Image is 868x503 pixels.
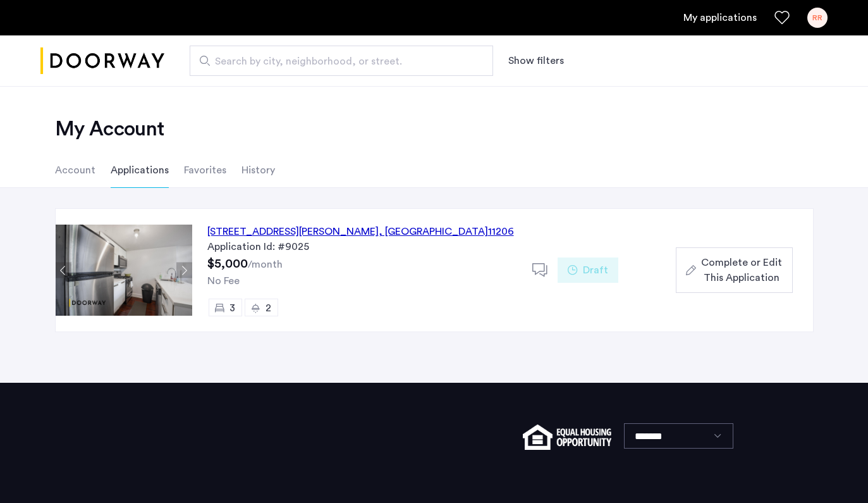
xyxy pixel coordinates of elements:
[379,227,488,237] span: , [GEOGRAPHIC_DATA]
[266,303,271,313] span: 2
[241,152,275,188] li: History
[676,247,792,293] button: button
[523,425,611,450] img: equal-housing.png
[508,53,564,68] button: Show or hide filters
[176,263,192,278] button: Next apartment
[111,152,169,188] li: Applications
[56,263,71,278] button: Previous apartment
[184,152,226,188] li: Favorites
[207,276,240,286] span: No Fee
[190,46,493,76] input: Apartment Search
[55,116,814,142] h2: My Account
[56,225,192,316] img: Apartment photo
[215,54,458,69] span: Search by city, neighborhood, or street.
[207,239,517,254] div: Application Id: #9025
[248,259,283,270] sub: /month
[683,10,757,25] a: My application
[701,255,782,285] span: Complete or Edit This Application
[774,10,790,25] a: Favorites
[583,263,608,278] span: Draft
[207,224,514,239] div: [STREET_ADDRESS][PERSON_NAME] 11206
[55,152,95,188] li: Account
[229,303,235,313] span: 3
[624,423,733,449] select: Language select
[40,37,164,85] img: logo
[40,37,164,85] a: Cazamio logo
[207,258,248,270] span: $5,000
[807,8,828,28] div: RR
